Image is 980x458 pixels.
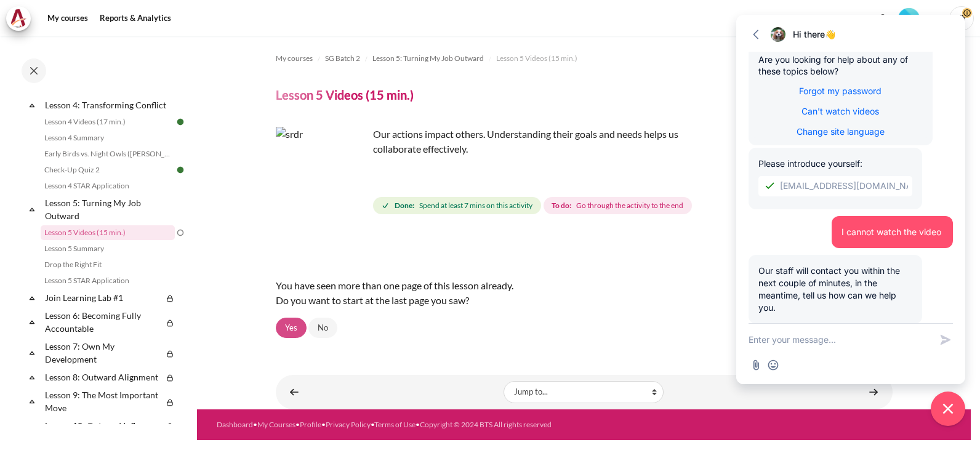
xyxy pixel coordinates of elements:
span: Collapse [26,395,38,408]
img: Level #2 [898,8,920,30]
strong: To do: [552,200,571,211]
a: Yes [276,318,307,339]
a: Dashboard [217,420,253,429]
button: Languages [926,9,944,28]
div: Show notification window with no new notifications [874,9,892,28]
span: KY [949,6,974,31]
img: srdr [276,127,368,219]
span: Lesson 5 Videos (15 min.) [496,53,577,64]
a: Lesson 4: Transforming Conflict [43,97,175,113]
img: Done [175,164,186,175]
span: Go through the activity to the end [576,200,683,211]
a: My courses [276,51,313,66]
a: Level #2 [893,7,925,30]
div: • • • • • [217,419,621,430]
a: Lesson 5: Turning My Job Outward [43,195,175,224]
a: My courses [43,6,92,31]
a: Lesson 5: Turning My Job Outward [372,51,484,66]
span: Collapse [26,420,38,432]
a: Reports & Analytics [95,6,175,31]
span: Collapse [26,99,38,111]
a: Join Learning Lab #1 [43,289,163,306]
a: Lesson 5 Summary [41,241,175,256]
div: Completion requirements for Lesson 5 Videos (15 min.) [373,195,694,217]
span: Collapse [26,316,38,328]
a: Lesson 4 Summary [41,131,175,145]
span: Collapse [26,292,38,304]
img: Done [175,116,186,127]
span: Lesson 5: Turning My Job Outward [372,53,484,64]
a: User menu [949,6,974,31]
a: Lesson 10: Outward Influence [43,417,163,434]
div: Level #2 [898,7,920,30]
img: Architeck [10,9,27,28]
a: SG Batch 2 [325,51,360,66]
a: ◄ Lesson 4 STAR Application [282,380,307,404]
a: Profile [300,420,321,429]
h4: Lesson 5 Videos (15 min.) [276,87,414,103]
a: Drop the Right Fit [41,257,175,272]
span: SG Batch 2 [325,53,360,64]
a: Check-Up Quiz 2 [41,163,175,177]
a: My Courses [257,420,295,429]
a: Early Birds vs. Night Owls ([PERSON_NAME]'s Story) [41,147,175,161]
span: My courses [276,53,313,64]
a: No [308,318,337,339]
a: Lesson 6: Becoming Fully Accountable [43,307,163,337]
a: Lesson 9: The Most Important Move [43,387,163,416]
a: Lesson 8: Outward Alignment [43,369,163,385]
a: Lesson 7: Own My Development [43,338,163,368]
a: Architeck Architeck [6,6,37,31]
strong: Done: [395,200,414,211]
a: Lesson 5 Videos (15 min.) [496,51,577,66]
a: Copyright © 2024 BTS All rights reserved [420,420,552,429]
span: Collapse [26,203,38,215]
a: Privacy Policy [326,420,371,429]
nav: Navigation bar [276,49,893,68]
p: Our actions impact others. Understanding their goals and needs helps us collaborate effectively. [276,127,707,156]
section: Content [197,36,971,409]
span: Collapse [26,347,38,359]
span: Collapse [26,371,38,384]
a: Lesson 5 Videos (15 min.) [41,225,175,240]
img: To do [175,227,186,238]
div: You have seen more than one page of this lesson already. Do you want to start at the last page yo... [276,268,893,318]
a: Lesson 5 Summary ► [861,380,886,404]
a: Lesson 4 STAR Application [41,179,175,193]
a: Terms of Use [374,420,416,429]
a: Lesson 5 STAR Application [41,273,175,288]
span: Spend at least 7 mins on this activity [419,200,532,211]
a: Lesson 4 Videos (17 min.) [41,114,175,129]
